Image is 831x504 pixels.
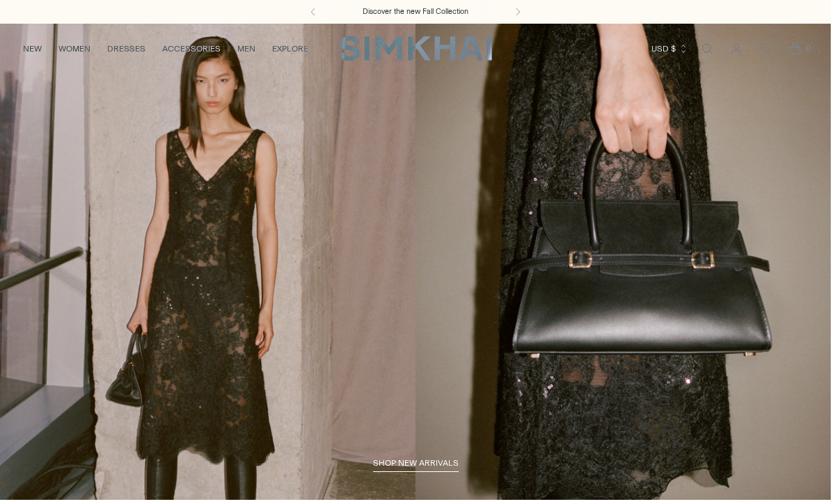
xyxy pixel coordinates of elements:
a: ACCESSORIES [162,33,221,64]
a: NEW [23,33,42,64]
span: 0 [802,42,814,54]
a: Discover the new Fall Collection [363,6,468,17]
a: DRESSES [107,33,145,64]
a: Go to the account page [722,35,750,63]
a: shop new arrivals [373,458,459,472]
a: MEN [237,33,255,64]
a: Wishlist [752,35,779,63]
button: USD $ [651,33,688,64]
a: Open cart modal [781,35,809,63]
a: EXPLORE [272,33,308,64]
a: Open search modal [693,35,721,63]
span: shop new arrivals [373,458,459,468]
a: SIMKHAI [339,35,492,62]
a: WOMEN [58,33,90,64]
